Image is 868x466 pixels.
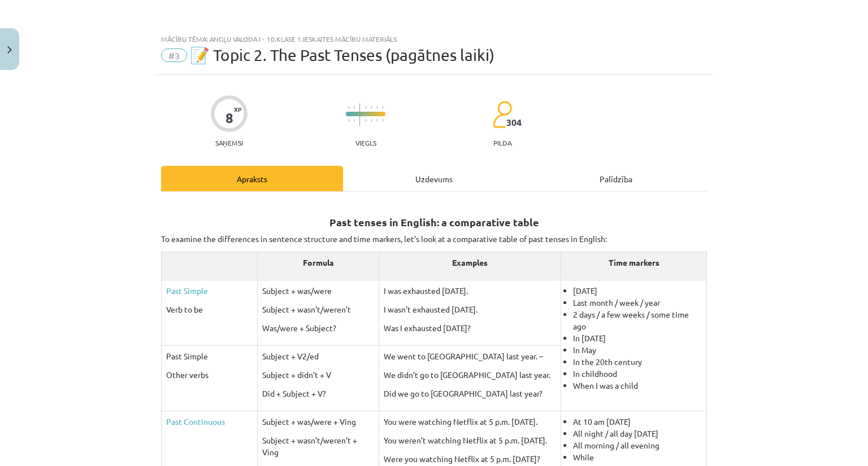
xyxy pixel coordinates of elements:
[609,257,659,267] b: Time markers
[384,304,556,315] p: I wasn’t exhausted [DATE].
[376,119,377,122] img: icon-short-line-57e1e144782c952c97e751825c79c345078a6d821885a25fce030b3d8c18986b.svg
[262,350,374,362] p: Subject + V2/ed
[161,233,707,245] p: To examine the differences in sentence structure and time markers, let’s look at a comparative ta...
[384,388,556,399] p: Did we go to [GEOGRAPHIC_DATA] last year?
[355,139,376,147] p: Viegls
[573,380,702,392] li: When I was a child
[506,117,522,128] span: 304
[166,416,225,427] a: Past Continuous
[262,304,374,315] p: Subject + wasn’t/weren’t
[382,119,383,122] img: icon-short-line-57e1e144782c952c97e751825c79c345078a6d821885a25fce030b3d8c18986b.svg
[343,166,525,191] div: Uzdevums
[382,106,383,109] img: icon-short-line-57e1e144782c952c97e751825c79c345078a6d821885a25fce030b3d8c18986b.svg
[348,119,349,122] img: icon-short-line-57e1e144782c952c97e751825c79c345078a6d821885a25fce030b3d8c18986b.svg
[384,285,556,297] p: I was exhausted [DATE].
[365,106,366,109] img: icon-short-line-57e1e144782c952c97e751825c79c345078a6d821885a25fce030b3d8c18986b.svg
[573,309,702,332] li: 2 days / a few weeks / some time ago
[161,166,343,191] div: Apraksts
[525,166,707,191] div: Palīdzība
[573,451,702,463] li: While
[573,428,702,439] li: All night / all day [DATE]
[166,285,208,296] a: Past Simple
[573,368,702,380] li: In childhood
[234,106,241,112] span: XP
[384,369,556,381] p: We didn’t go to [GEOGRAPHIC_DATA] last year.
[384,434,556,446] p: You weren’t watching Netflix at 5 p.m. [DATE].
[303,257,334,267] b: Formula
[225,110,233,126] div: 8
[573,297,702,309] li: Last month / week / year
[492,100,512,129] img: students-c634bb4e5e11cddfef0936a35e636f08e4e9abd3cc4e673bd6f9a4125e45ecb1.svg
[211,139,248,147] p: Saņemsi
[262,322,374,334] p: Was/were + Subject?
[493,139,511,147] p: pilda
[161,49,187,62] span: #3
[376,106,377,109] img: icon-short-line-57e1e144782c952c97e751825c79c345078a6d821885a25fce030b3d8c18986b.svg
[573,332,702,344] li: In [DATE]
[161,35,707,43] div: Mācību tēma: Angļu valoda i - 10.klase 1.ieskaites mācību materiāls
[384,453,556,465] p: Were you watching Netflix at 5 p.m. [DATE]?
[573,285,702,297] li: [DATE]
[573,416,702,428] li: At 10 am [DATE]
[166,304,253,315] p: Verb to be
[573,356,702,368] li: In the 20th century
[384,350,556,362] p: We went to [GEOGRAPHIC_DATA] last year. –
[384,322,556,334] p: Was I exhausted [DATE]?
[384,416,556,428] p: You were watching Netflix at 5 p.m. [DATE].
[452,257,488,267] b: Examples
[262,285,374,297] p: Subject + was/were
[573,439,702,451] li: All morning / all evening
[262,388,374,399] p: Did + Subject + V?
[348,106,349,109] img: icon-short-line-57e1e144782c952c97e751825c79c345078a6d821885a25fce030b3d8c18986b.svg
[573,344,702,356] li: In May
[190,46,494,64] span: 📝 Topic 2. The Past Tenses (pagātnes laiki)
[262,434,374,458] p: Subject + wasn’t/weren’t + Ving
[166,350,253,362] p: Past Simple
[365,119,366,122] img: icon-short-line-57e1e144782c952c97e751825c79c345078a6d821885a25fce030b3d8c18986b.svg
[371,119,372,122] img: icon-short-line-57e1e144782c952c97e751825c79c345078a6d821885a25fce030b3d8c18986b.svg
[354,119,355,122] img: icon-short-line-57e1e144782c952c97e751825c79c345078a6d821885a25fce030b3d8c18986b.svg
[262,369,374,381] p: Subject + didn’t + V
[7,46,12,54] img: icon-close-lesson-0947bae3869378f0d4975bcd49f059093ad1ed9edebbc8119c70593378902aed.svg
[262,416,374,428] p: Subject + was/were + Ving
[166,369,253,381] p: Other verbs
[354,106,355,109] img: icon-short-line-57e1e144782c952c97e751825c79c345078a6d821885a25fce030b3d8c18986b.svg
[359,103,361,125] img: icon-long-line-d9ea69661e0d244f92f715978eff75569469978d946b2353a9bb055b3ed8787d.svg
[329,216,539,228] strong: Past tenses in English: a comparative table
[371,106,372,109] img: icon-short-line-57e1e144782c952c97e751825c79c345078a6d821885a25fce030b3d8c18986b.svg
